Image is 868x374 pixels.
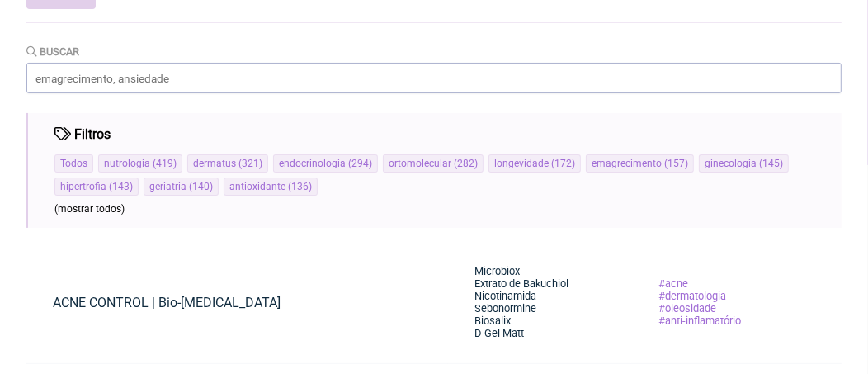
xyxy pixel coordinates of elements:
[193,158,236,169] span: dermatus
[705,158,757,169] span: ginecologia
[474,290,536,302] span: Nicotinamida
[494,158,575,169] a: longevidade(172)
[474,327,524,339] span: D-Gel Matt
[186,181,213,192] span: ( 140 )
[229,181,312,192] a: antioxidante(136)
[26,282,307,324] a: ACNE CONTROL | Bio-[MEDICAL_DATA]
[658,277,690,290] span: acne
[705,158,783,169] a: ginecologia(145)
[229,181,285,192] span: antioxidante
[389,158,451,169] span: ortomolecular
[149,181,213,192] a: geriatria(140)
[448,241,595,363] a: Microbiox Extrato de Bakuchiol Nicotinamida Sebonormine Biosalix D-Gel Matt
[54,203,125,215] span: (mostrar todos)
[54,126,111,142] h4: Filtros
[346,158,372,169] span: ( 294 )
[592,158,662,169] span: emagrecimento
[474,277,568,290] span: Extrato de Bakuchiol
[104,158,150,169] span: nutrologia
[389,158,478,169] a: ortomolecular(282)
[104,158,177,169] a: nutrologia(419)
[236,158,262,169] span: ( 321 )
[474,302,536,315] span: Sebonormine
[658,315,743,327] span: anti-inflamatório
[26,45,79,58] label: Buscar
[549,158,575,169] span: ( 172 )
[658,302,718,315] span: oleosidade
[106,181,133,192] span: ( 143 )
[285,181,312,192] span: ( 136 )
[193,158,262,169] a: dermatus(321)
[26,63,842,93] input: emagrecimento, ansiedade
[150,158,177,169] span: ( 419 )
[60,181,106,192] span: hipertrofia
[60,158,87,169] a: Todos
[279,158,346,169] span: endocrinologia
[279,158,372,169] a: endocrinologia(294)
[149,181,186,192] span: geriatria
[662,158,688,169] span: ( 157 )
[658,290,728,302] span: dermatologia
[474,315,511,327] span: Biosalix
[494,158,549,169] span: longevidade
[60,181,133,192] a: hipertrofia(143)
[757,158,783,169] span: ( 145 )
[592,158,688,169] a: emagrecimento(157)
[631,264,769,340] a: acne dermatologia oleosidade anti-inflamatório
[451,158,478,169] span: ( 282 )
[474,265,520,277] span: Microbiox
